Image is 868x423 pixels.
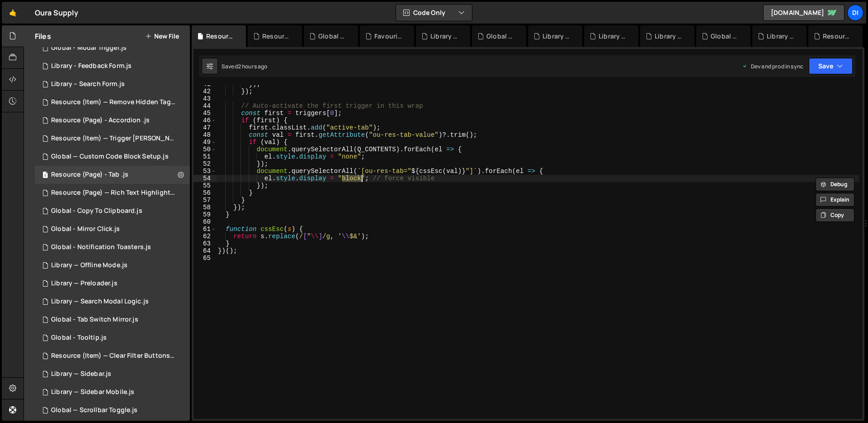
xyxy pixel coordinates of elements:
div: 46 [193,117,217,124]
div: Saved [222,62,268,70]
div: 56 [193,189,217,197]
div: 57 [193,197,217,204]
div: 49 [193,139,217,146]
div: Resource (Item) — Trigger [PERSON_NAME] on Save.js [51,135,176,143]
div: 58 [193,204,217,211]
div: 14937/44597.js [35,184,193,202]
div: 52 [193,160,217,168]
div: 45 [193,110,217,117]
div: 14937/44582.js [35,202,190,220]
div: 63 [193,240,217,247]
span: 1 [42,172,48,179]
div: 14937/43535.js [35,93,193,111]
button: New File [145,33,179,40]
div: 47 [193,124,217,131]
div: Resource (Page) - Accordion .js [35,111,190,130]
a: [DOMAIN_NAME] [763,5,844,21]
div: Library — Sidebar.js [655,32,684,41]
div: Global — Scrollbar Toggle.js [51,406,137,414]
button: Debug [816,178,854,191]
div: 14937/45352.js [35,365,190,383]
div: Resource (Page) - Tab .js [51,171,128,179]
div: 64 [193,247,217,255]
div: 55 [193,182,217,189]
div: Oura Supply [35,7,78,18]
div: 14937/44562.js [35,329,190,347]
div: Global - Modal Trigger.js [486,32,515,41]
button: Copy [816,208,854,222]
div: Global — Custom Code Block Setup.js [51,153,169,161]
div: 51 [193,153,217,160]
div: Global - Fetch & Inject Elements.js [318,32,347,41]
h2: Files [35,31,51,41]
div: Global - Modal Trigger.js [51,44,127,52]
div: 48 [193,131,217,139]
div: Global - Copy To Clipboard.js [51,207,142,215]
div: 50 [193,146,217,153]
a: Di [847,5,863,21]
div: 14937/43515.js [35,130,193,148]
div: 60 [193,218,217,226]
div: Global - Notification Toasters.js [51,243,151,251]
div: 14937/39947.js [35,401,190,419]
div: 53 [193,168,217,175]
div: 14937/44471.js [35,220,190,238]
a: 🤙 [2,2,24,24]
div: Resource (Page) — Rich Text Highlight Pill.js [823,32,852,41]
div: Resource (Page) - Tab .js [206,32,235,41]
div: Library — Preloader.js [51,279,118,288]
div: Library — Offline Mode.js [51,261,127,269]
div: Library — Sidebar Mobile.js [51,388,134,396]
div: Dev and prod in sync [742,62,803,70]
div: Library - Feedback Form.js [51,62,132,70]
button: Save [809,58,853,74]
div: 43 [193,95,217,102]
div: 62 [193,233,217,240]
div: Resource (Item) — Remove Hidden Tags on Load.js [51,98,176,106]
div: 14937/45456.js [35,75,190,93]
div: 59 [193,211,217,218]
div: 14937/44975.js [35,311,190,329]
div: Library — Sidebar.js [51,370,111,378]
div: 14937/43376.js [35,347,193,365]
div: 42 [193,88,217,95]
div: 14937/44585.js [35,238,190,256]
div: 14937/45992.js [35,166,190,184]
div: 65 [193,255,217,262]
div: Resource (Item) — Clear Filter Buttons.js [51,352,176,360]
div: 44 [193,102,217,110]
div: 14937/44281.js [35,148,190,166]
div: Library — Search Modal Logic.js [767,32,796,41]
button: Explain [816,193,854,207]
div: Favourite - Clear Saved List.js [374,32,403,41]
div: 14937/45625.js [35,57,190,75]
div: Library — Theme Toggle.js [599,32,627,41]
div: 14937/43958.js [35,274,190,293]
div: 14937/44586.js [35,256,190,274]
div: Library – Search Form.js [51,80,125,88]
div: 2 hours ago [238,62,268,70]
button: Code Only [396,5,472,21]
div: 61 [193,226,217,233]
div: Global - Tab Switch Mirror.js [711,32,740,41]
div: Resource (Page) — Rich Text Highlight Pill.js [51,189,176,197]
div: 54 [193,175,217,182]
div: Library — Search Modal Logic.js [51,298,149,306]
div: Resource (Page) - Accordion .js [51,116,150,125]
div: Resource (Page) - Accordion .js [262,32,291,41]
div: Global - Tab Switch Mirror.js [51,316,138,324]
div: Library - Feedback Form.js [430,32,459,41]
div: Global - Tooltip.js [51,334,107,342]
div: 14937/44593.js [35,383,190,401]
div: Global - Mirror Click.js [51,225,120,233]
div: 14937/44851.js [35,293,190,311]
div: 14937/45544.js [35,39,190,57]
div: Library – Search Form.js [542,32,571,41]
